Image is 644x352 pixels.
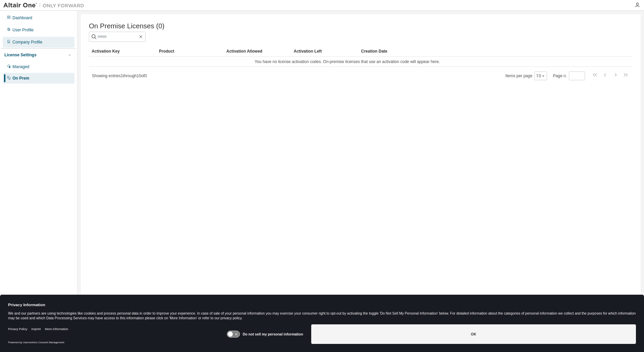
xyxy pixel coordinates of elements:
img: Altair One [3,2,88,9]
div: User Profile [12,27,34,33]
div: Managed [12,64,29,69]
div: Activation Allowed [226,46,288,57]
button: 10 [536,73,545,79]
div: Activation Left [294,46,356,57]
span: On Premise Licenses (0) [89,22,164,30]
div: On Prem [12,76,29,81]
span: Showing entries 1 through 10 of 0 [92,74,147,78]
span: Items per page [506,71,547,80]
div: Creation Date [361,46,603,57]
div: Activation Key [92,46,154,57]
td: You have no license activation codes. On-premise licenses that use an activation code will appear... [89,57,606,67]
div: License Settings [4,52,36,58]
div: Dashboard [12,15,32,21]
div: Product [159,46,221,57]
span: Page n. [553,71,585,80]
div: Company Profile [12,39,42,45]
